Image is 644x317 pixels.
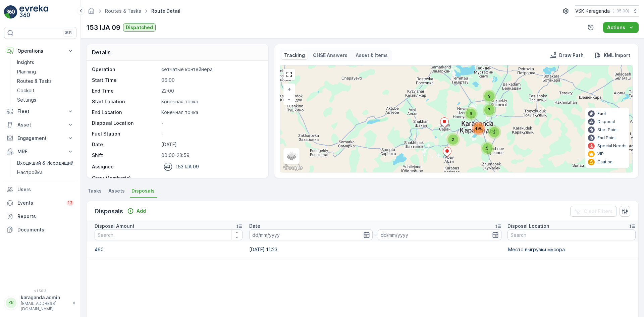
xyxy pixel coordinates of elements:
[597,119,615,124] p: Disposal
[95,229,243,240] input: Search
[17,200,62,206] p: Events
[547,51,586,59] button: Draw Path
[575,8,610,14] p: VSK Karaganda
[486,146,488,151] span: 5
[92,109,159,116] p: End Location
[161,175,261,181] p: -
[612,8,629,14] p: ( +05:00 )
[287,96,291,102] span: −
[92,163,114,170] p: Assignee
[17,213,74,220] p: Reports
[92,130,159,137] p: Fuel Station
[464,107,478,120] div: 9
[123,23,156,32] button: Dispatched
[17,121,63,128] p: Asset
[570,206,617,217] button: Clear Filters
[92,48,111,56] p: Details
[4,105,76,118] button: Fleet
[284,149,299,163] a: Layers
[4,44,76,58] button: Operations
[95,207,123,216] p: Disposals
[17,59,34,66] p: Insights
[65,30,72,36] p: ⌘B
[92,88,159,94] p: End Time
[597,127,618,133] p: Start Point
[92,66,159,73] p: Operation
[14,95,76,105] a: Settings
[95,223,135,229] p: Disposal Amount
[17,226,74,233] p: Documents
[282,163,304,172] img: Google
[284,84,294,94] a: Zoom In
[161,152,261,159] p: 00:00-23:59
[507,229,636,240] input: Search
[4,223,76,236] a: Documents
[4,210,76,223] a: Reports
[21,301,69,312] p: [EMAIL_ADDRESS][DOMAIN_NAME]
[4,289,76,293] span: v 1.50.3
[246,242,505,258] td: [DATE] 11:23
[356,52,388,59] p: Asset & Items
[280,65,633,172] div: 0
[483,90,496,103] div: 9
[507,223,549,229] p: Disposal Location
[108,188,125,194] span: Assets
[17,97,36,103] p: Settings
[4,183,76,196] a: Users
[4,294,76,312] button: KKkaraganda.admin[EMAIL_ADDRESS][DOMAIN_NAME]
[282,163,304,172] a: Open this area in Google Maps (opens a new window)
[597,135,616,141] p: End Point
[472,122,485,135] div: 496
[161,130,261,137] p: -
[597,159,612,165] p: Caution
[14,76,76,86] a: Routes & Tasks
[452,137,454,142] span: 2
[14,86,76,95] a: Cockpit
[4,5,17,19] img: logo
[597,143,627,149] p: Special Needs
[161,141,261,148] p: [DATE]
[92,77,159,84] p: Start Time
[17,148,63,155] p: MRF
[17,48,63,54] p: Operations
[597,151,604,157] p: VIP
[378,229,501,240] input: dd/mm/yyyy
[92,120,159,126] p: Disposal Location
[17,186,74,193] p: Users
[284,94,294,104] a: Zoom Out
[68,200,72,206] p: 13
[161,98,261,105] p: Конечная точка
[92,152,159,159] p: Shift
[19,5,48,19] img: logo_light-DOdMpM7g.png
[6,298,16,308] div: KK
[313,52,347,59] p: QHSE Answers
[249,229,373,240] input: dd/mm/yyyy
[488,107,490,112] span: 7
[597,111,606,116] p: Fuel
[284,69,294,80] a: View Fullscreen
[131,188,155,194] span: Disposals
[481,142,494,155] div: 5
[124,207,149,215] button: Add
[592,51,633,59] button: KML Import
[14,168,76,177] a: Настройки
[508,246,630,253] p: Место выгрузки мусора
[483,103,496,117] div: 7
[161,88,261,94] p: 22:00
[14,158,76,168] a: Входящий & Исходящий
[470,111,472,116] span: 9
[105,8,141,14] a: Routes & Tasks
[21,294,69,301] p: karaganda.admin
[17,68,36,75] p: Planning
[17,135,63,142] p: Engagement
[4,196,76,210] a: Events13
[175,163,199,170] p: 153 IJA 09
[604,52,630,59] p: KML Import
[92,141,159,148] p: Date
[17,87,35,94] p: Cockpit
[493,129,495,135] span: 2
[88,188,102,194] span: Tasks
[584,208,613,215] p: Clear Filters
[95,246,243,253] p: 460
[446,133,460,146] div: 2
